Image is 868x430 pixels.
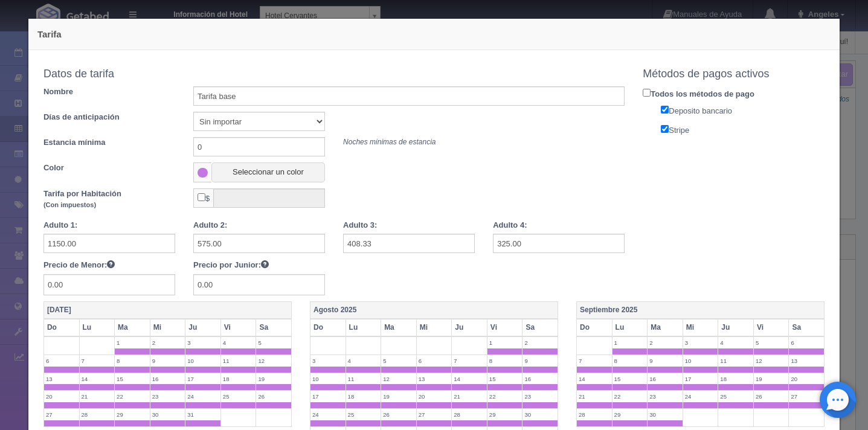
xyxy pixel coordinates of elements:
[683,391,718,402] label: 24
[185,373,220,385] label: 17
[221,337,256,348] label: 4
[718,337,753,348] label: 4
[522,337,558,348] label: 2
[577,409,612,420] label: 28
[185,337,220,348] label: 3
[346,319,381,336] th: Lu
[211,162,325,182] button: Seleccionar un color
[754,355,789,367] label: 12
[417,391,452,402] label: 20
[652,103,834,117] label: Deposito bancario
[343,220,377,231] label: Adulto 3:
[789,337,824,348] label: 6
[417,409,452,420] label: 27
[718,319,754,336] th: Ju
[221,373,256,385] label: 18
[256,373,291,385] label: 19
[487,355,522,367] label: 8
[346,373,381,385] label: 11
[115,319,150,336] th: Ma
[612,355,648,367] label: 8
[80,355,115,367] label: 7
[648,319,683,336] th: Ma
[683,373,718,385] label: 17
[346,391,381,402] label: 18
[789,391,824,402] label: 27
[34,86,184,98] label: Nombre
[487,319,522,336] th: Vi
[193,220,227,231] label: Adulto 2:
[754,337,789,348] label: 5
[648,391,683,402] label: 23
[789,373,824,385] label: 20
[661,125,669,133] input: Stripe
[417,355,452,367] label: 6
[661,106,669,114] input: Deposito bancario
[150,391,185,402] label: 23
[44,391,79,402] label: 20
[612,337,648,348] label: 1
[115,337,150,348] label: 1
[381,409,416,420] label: 26
[256,355,291,367] label: 12
[718,391,753,402] label: 25
[150,319,185,336] th: Mi
[310,373,346,385] label: 10
[43,319,79,336] th: Do
[683,355,718,367] label: 10
[381,373,416,385] label: 12
[683,337,718,348] label: 3
[256,391,291,402] label: 26
[522,355,558,367] label: 9
[643,68,825,80] h4: Métodos de pagos activos
[115,373,150,385] label: 15
[648,409,683,420] label: 30
[522,391,558,402] label: 23
[220,319,256,336] th: Vi
[612,391,648,402] label: 22
[683,319,718,336] th: Mi
[754,373,789,385] label: 19
[115,391,150,402] label: 22
[789,355,824,367] label: 13
[612,409,648,420] label: 29
[522,373,558,385] label: 16
[150,355,185,367] label: 9
[643,89,651,97] input: Todos los métodos de pago
[381,355,416,367] label: 5
[256,319,292,336] th: Sa
[150,337,185,348] label: 2
[34,188,184,211] label: Tarifa por Habitación
[115,409,150,420] label: 29
[487,409,522,420] label: 29
[80,391,115,402] label: 21
[43,220,77,231] label: Adulto 1:
[753,319,789,336] th: Vi
[44,355,79,367] label: 6
[648,337,683,348] label: 2
[115,355,150,367] label: 8
[343,138,436,146] i: Noches minimas de estancia
[522,409,558,420] label: 30
[346,409,381,420] label: 25
[310,409,346,420] label: 24
[150,409,185,420] label: 30
[37,28,831,40] h4: Tarifa
[43,259,115,271] label: Precio de Menor:
[577,302,825,319] th: Septiembre 2025
[80,373,115,385] label: 14
[452,355,487,367] label: 7
[789,319,825,336] th: Sa
[452,373,487,385] label: 14
[487,337,522,348] label: 1
[381,391,416,402] label: 19
[44,409,79,420] label: 27
[43,201,96,208] small: (Con impuestos)
[34,162,184,174] label: Color
[648,373,683,385] label: 16
[577,319,612,336] th: Do
[652,123,834,136] label: Stripe
[193,259,269,271] label: Precio por Junior:
[612,373,648,385] label: 15
[43,302,291,319] th: [DATE]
